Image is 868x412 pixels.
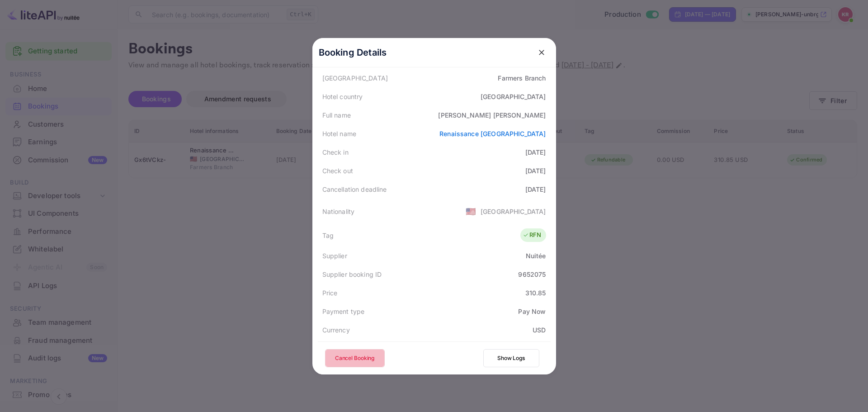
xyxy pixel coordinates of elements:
div: Payment type [322,307,365,316]
div: Currency [322,325,350,335]
div: USD [533,325,546,335]
div: Tag [322,231,334,240]
div: Supplier [322,251,347,260]
div: [GEOGRAPHIC_DATA] [481,207,546,216]
div: Farmers Branch [498,73,546,83]
span: United States [466,203,476,219]
div: Full name [322,110,351,120]
div: [DATE] [525,147,546,157]
div: [DATE] [525,185,546,194]
div: Supplier booking ID [322,270,382,279]
p: Booking Details [319,46,387,59]
button: Show Logs [483,349,539,367]
div: Pay Now [518,307,546,316]
div: [PERSON_NAME] [PERSON_NAME] [438,110,546,120]
button: close [533,44,550,61]
div: Cancellation deadline [322,185,387,194]
div: Hotel country [322,92,363,101]
button: Cancel Booking [325,349,385,367]
div: 9652075 [518,270,546,279]
div: [DATE] [525,166,546,175]
div: [GEOGRAPHIC_DATA] [481,92,546,101]
a: Renaissance [GEOGRAPHIC_DATA] [439,130,546,137]
div: Check out [322,166,353,175]
div: Nuitée [526,251,546,260]
div: Hotel name [322,129,357,138]
div: 310.85 [525,288,546,298]
div: Price [322,288,338,298]
div: [GEOGRAPHIC_DATA] [322,73,388,83]
div: RFN [523,231,541,240]
div: Check in [322,147,349,157]
div: Nationality [322,207,355,216]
